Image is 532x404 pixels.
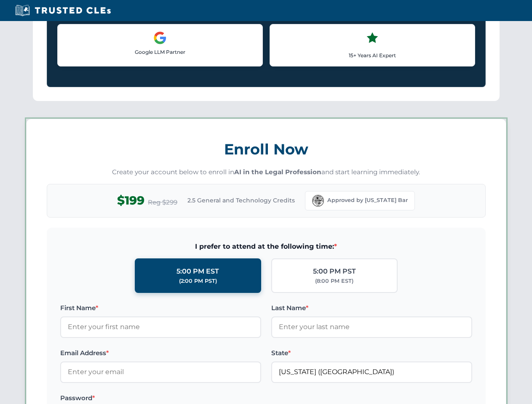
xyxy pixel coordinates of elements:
input: Enter your email [60,361,261,383]
span: $199 [117,191,144,210]
label: First Name [60,303,261,313]
p: Create your account below to enroll in and start learning immediately. [47,167,486,177]
p: 15+ Years AI Expert [277,51,468,59]
strong: AI in the Legal Profession [234,168,321,176]
label: State [271,348,472,358]
span: 2.5 General and Technology Credits [187,196,295,205]
span: I prefer to attend at the following time: [60,241,472,252]
div: (8:00 PM EST) [315,277,353,285]
div: 5:00 PM EST [176,266,219,277]
label: Email Address [60,348,261,358]
h3: Enroll Now [47,136,486,162]
label: Last Name [271,303,472,313]
div: 5:00 PM PST [313,266,356,277]
div: (2:00 PM PST) [179,277,217,285]
img: Google [153,31,167,45]
input: Enter your last name [271,316,472,338]
label: Password [60,393,261,403]
p: Google LLM Partner [64,48,256,56]
img: Florida Bar [312,195,324,207]
span: Reg $299 [148,197,177,207]
input: Florida (FL) [271,361,472,383]
span: Approved by [US_STATE] Bar [327,196,408,205]
img: Trusted CLEs [13,4,113,17]
input: Enter your first name [60,316,261,338]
